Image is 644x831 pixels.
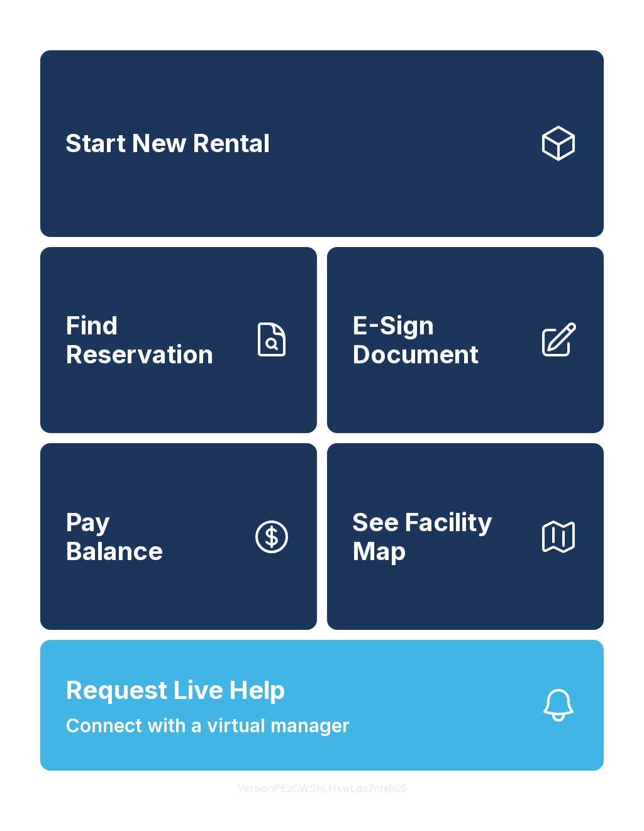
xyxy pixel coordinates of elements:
[352,508,528,565] span: See Facility Map
[40,443,317,630] a: PayBalance
[352,311,528,368] span: E-Sign Document
[228,771,417,806] button: VersionPE2CWShLHxwLdo7nhiB05
[40,247,317,434] a: Find Reservation
[65,129,270,158] span: Start New Rental
[65,671,286,709] span: Request Live Help
[65,508,163,565] span: Pay Balance
[327,247,604,434] a: E-Sign Document
[327,443,604,630] button: See Facility Map
[40,640,604,771] button: Request Live HelpConnect with a virtual manager
[65,712,350,740] span: Connect with a virtual manager
[40,50,604,237] a: Start New Rental
[65,311,241,368] span: Find Reservation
